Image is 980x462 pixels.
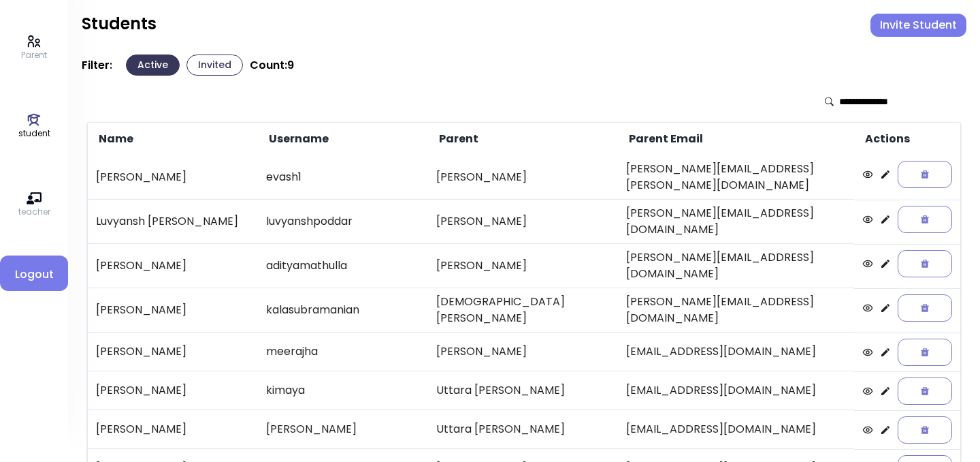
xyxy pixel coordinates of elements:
td: [PERSON_NAME] [88,288,258,333]
td: adityamathulla [258,244,428,288]
td: [PERSON_NAME][EMAIL_ADDRESS][DOMAIN_NAME] [618,244,854,288]
p: Parent [21,49,47,61]
td: [PERSON_NAME] [428,244,618,288]
a: student [18,112,50,140]
td: [PERSON_NAME][EMAIL_ADDRESS][DOMAIN_NAME] [618,200,854,244]
td: luvyanshpoddar [258,200,428,244]
td: Luvyansh [PERSON_NAME] [88,200,258,244]
span: Parent Email [626,131,703,147]
button: Invite Student [870,14,966,37]
td: [EMAIL_ADDRESS][DOMAIN_NAME] [618,333,854,371]
span: Name [96,131,133,147]
td: [PERSON_NAME] [88,333,258,371]
td: [PERSON_NAME] [428,200,618,244]
td: [EMAIL_ADDRESS][DOMAIN_NAME] [618,410,854,449]
td: Uttara [PERSON_NAME] [428,410,618,449]
p: teacher [18,206,50,218]
td: kimaya [258,371,428,410]
td: [PERSON_NAME][EMAIL_ADDRESS][DOMAIN_NAME] [618,288,854,333]
td: [PERSON_NAME][EMAIL_ADDRESS][PERSON_NAME][DOMAIN_NAME] [618,155,854,200]
td: [PERSON_NAME] [428,333,618,371]
td: [PERSON_NAME] [88,155,258,200]
td: [PERSON_NAME] [88,371,258,410]
td: [PERSON_NAME] [88,410,258,449]
td: [PERSON_NAME] [428,155,618,200]
p: Count: 9 [250,59,294,72]
td: kalasubramanian [258,288,428,333]
p: Filter: [82,59,112,72]
span: Username [266,131,329,147]
p: student [18,127,50,140]
td: [EMAIL_ADDRESS][DOMAIN_NAME] [618,371,854,410]
h2: Students [82,14,157,34]
button: Invited [186,55,243,76]
td: [PERSON_NAME] [88,244,258,288]
td: [PERSON_NAME] [258,410,428,449]
a: teacher [18,191,50,218]
td: [DEMOGRAPHIC_DATA][PERSON_NAME] [428,288,618,333]
td: evash1 [258,155,428,200]
td: Uttara [PERSON_NAME] [428,371,618,410]
span: Parent [436,131,478,147]
span: Actions [862,131,910,147]
button: Active [126,55,180,76]
a: Parent [21,34,47,61]
span: Logout [11,266,57,283]
td: meerajha [258,333,428,371]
